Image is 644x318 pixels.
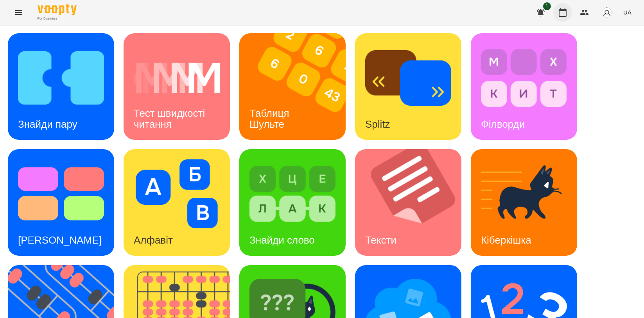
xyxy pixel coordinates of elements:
a: Знайди словоЗнайди слово [239,149,346,256]
button: Menu [9,3,28,22]
a: Тест швидкості читанняТест швидкості читання [124,33,230,140]
a: Знайди паруЗнайди пару [8,33,114,140]
h3: Splitz [365,118,390,130]
img: Таблиця Шульте [239,33,355,140]
a: ФілвордиФілворди [471,33,577,140]
h3: Алфавіт [134,234,173,246]
h3: Тексти [365,234,396,246]
h3: Тест швидкості читання [134,107,208,130]
a: АлфавітАлфавіт [124,149,230,256]
a: Тест Струпа[PERSON_NAME] [8,149,114,256]
img: Філворди [481,43,567,112]
img: Тексти [355,149,471,256]
a: КіберкішкаКіберкішка [471,149,577,256]
h3: [PERSON_NAME] [18,234,102,246]
span: UA [623,8,631,16]
h3: Таблиця Шульте [249,107,292,130]
a: SplitzSplitz [355,33,461,140]
a: Таблиця ШультеТаблиця Шульте [239,33,346,140]
h3: Знайди пару [18,118,77,130]
img: Алфавіт [134,159,220,228]
button: UA [620,5,635,20]
span: 1 [543,2,551,10]
h3: Знайди слово [249,234,315,246]
h3: Кіберкішка [481,234,531,246]
img: Кіберкішка [481,159,567,228]
img: Тест швидкості читання [134,43,220,112]
img: Voopty Logo [38,4,77,15]
img: Тест Струпа [18,159,104,228]
img: Знайди слово [249,159,335,228]
img: Знайди пару [18,43,104,112]
img: Splitz [365,43,451,112]
img: avatar_s.png [601,7,612,18]
a: ТекстиТексти [355,149,461,256]
h3: Філворди [481,118,525,130]
span: For Business [38,16,77,21]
